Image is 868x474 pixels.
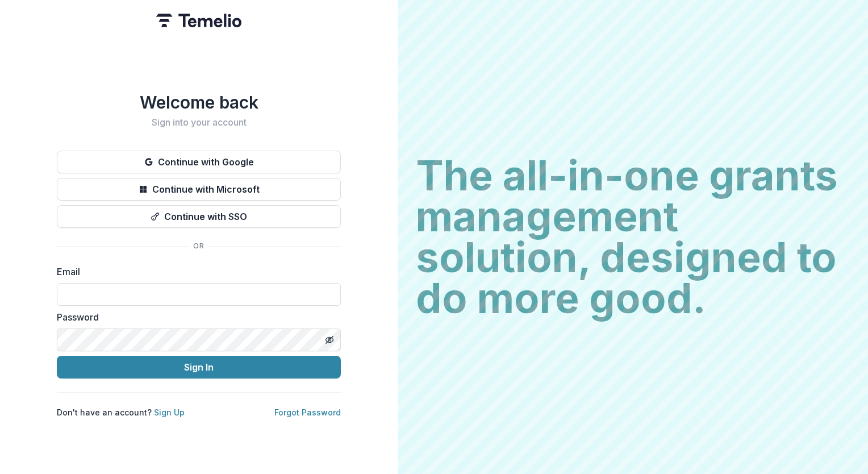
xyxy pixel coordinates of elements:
label: Email [57,265,334,278]
a: Sign Up [154,408,185,417]
h2: Sign into your account [57,117,341,128]
button: Sign In [57,356,341,379]
h1: Welcome back [57,92,341,113]
img: Temelio [156,14,241,27]
button: Continue with Microsoft [57,178,341,201]
button: Continue with Google [57,151,341,173]
a: Forgot Password [274,408,341,417]
label: Password [57,310,334,324]
button: Continue with SSO [57,205,341,228]
button: Toggle password visibility [320,331,339,349]
p: Don't have an account? [57,406,185,418]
